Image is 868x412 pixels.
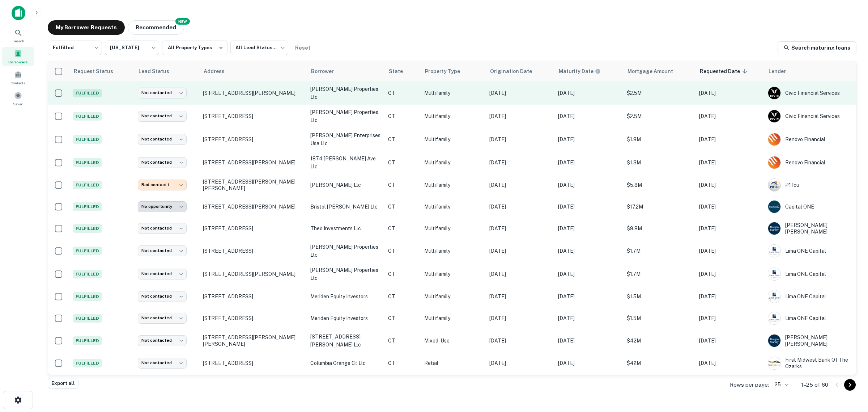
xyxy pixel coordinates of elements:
[768,87,780,99] img: picture
[768,244,852,257] div: Lima ONE Capital
[73,158,102,167] span: Fulfilled
[489,247,551,255] p: [DATE]
[388,181,417,189] p: CT
[768,200,852,213] div: Capital ONE
[199,61,307,81] th: Address
[489,270,551,278] p: [DATE]
[768,110,852,123] div: Civic Financial Services
[768,357,852,370] div: First Midwest Bank Of The Ozarks
[627,314,692,322] p: $1.5M
[768,87,852,100] div: Civic Financial Services
[203,293,303,300] p: [STREET_ADDRESS]
[627,247,692,255] p: $1.7M
[2,89,34,108] div: Saved
[388,159,417,167] p: CT
[699,314,761,322] p: [DATE]
[699,203,761,211] p: [DATE]
[768,179,780,191] img: picture
[695,61,764,81] th: Requested Date
[489,359,551,367] p: [DATE]
[424,203,482,211] p: Multifamily
[138,269,187,279] div: Not contacted
[128,20,184,35] button: Recommended
[768,156,780,169] img: picture
[768,245,780,257] img: picture
[730,381,769,389] p: Rows per page:
[310,243,381,259] p: [PERSON_NAME] properties llc
[627,203,692,211] p: $17.2M
[73,89,102,97] span: Fulfilled
[388,270,417,278] p: CT
[768,222,852,235] div: [PERSON_NAME] [PERSON_NAME]
[310,293,381,300] p: meriden equity investors
[489,89,551,97] p: [DATE]
[203,334,303,347] p: [STREET_ADDRESS][PERSON_NAME][PERSON_NAME]
[203,360,303,366] p: [STREET_ADDRESS]
[627,224,692,232] p: $9.8M
[768,290,780,303] img: picture
[699,135,761,143] p: [DATE]
[73,314,102,323] span: Fulfilled
[388,89,417,97] p: CT
[12,38,24,44] span: Search
[489,293,551,300] p: [DATE]
[2,68,34,87] a: Contacts
[203,225,303,232] p: [STREET_ADDRESS]
[384,61,421,81] th: State
[69,61,134,81] th: Request Status
[310,108,381,124] p: [PERSON_NAME] properties llc
[627,67,682,76] span: Mortgage Amount
[558,224,620,232] p: [DATE]
[424,224,482,232] p: Multifamily
[489,135,551,143] p: [DATE]
[558,359,620,367] p: [DATE]
[832,354,868,389] div: Chat Widget
[389,67,412,76] span: State
[48,378,78,389] button: Export all
[768,133,780,146] img: picture
[627,159,692,167] p: $1.3M
[12,6,25,20] img: capitalize-icon.png
[768,201,780,213] img: picture
[558,112,620,120] p: [DATE]
[138,335,187,346] div: Not contacted
[558,337,620,345] p: [DATE]
[554,61,623,81] th: Maturity dates displayed may be estimated. Please contact the lender for the most accurate maturi...
[768,133,852,146] div: Renovo Financial
[424,359,482,367] p: Retail
[424,159,482,167] p: Multifamily
[138,358,187,368] div: Not contacted
[558,203,620,211] p: [DATE]
[699,224,761,232] p: [DATE]
[2,26,34,45] a: Search
[424,314,482,322] p: Multifamily
[310,155,381,171] p: 1874 [PERSON_NAME] ave llc
[138,313,187,323] div: Not contacted
[73,292,102,301] span: Fulfilled
[623,61,695,81] th: Mortgage Amount
[138,245,187,256] div: Not contacted
[558,247,620,255] p: [DATE]
[138,157,187,168] div: Not contacted
[700,67,749,76] span: Requested Date
[558,89,620,97] p: [DATE]
[388,203,417,211] p: CT
[73,202,102,211] span: Fulfilled
[73,359,102,367] span: Fulfilled
[627,359,692,367] p: $42M
[310,314,381,322] p: meriden equity investors
[627,293,692,300] p: $1.5M
[489,181,551,189] p: [DATE]
[11,80,25,86] span: Contacts
[558,159,620,167] p: [DATE]
[699,337,761,345] p: [DATE]
[490,67,541,76] span: Origination Date
[73,270,102,278] span: Fulfilled
[489,314,551,322] p: [DATE]
[768,312,780,324] img: picture
[699,247,761,255] p: [DATE]
[138,88,187,98] div: Not contacted
[768,335,780,347] img: picture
